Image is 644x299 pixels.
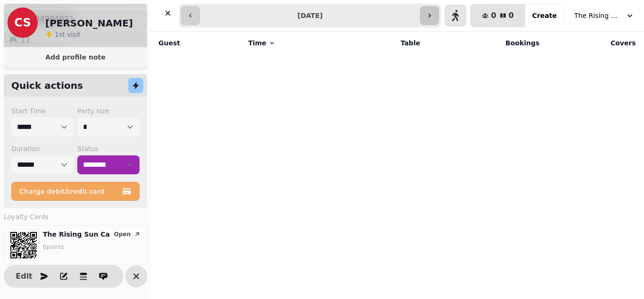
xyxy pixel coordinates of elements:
span: Add profile note [15,54,136,60]
button: Time [248,38,275,48]
button: Create [525,4,564,27]
label: Party size [77,106,140,116]
span: 0 [509,12,514,19]
span: Create [532,12,557,19]
p: The Rising Sun Card [43,230,110,239]
h2: [PERSON_NAME] [45,17,133,30]
label: Start Time [11,106,74,116]
span: CS [14,17,31,28]
label: Status [77,144,140,154]
th: Covers [545,32,641,54]
button: Add profile note [8,51,143,63]
button: Edit [15,267,33,286]
p: visit [55,30,81,39]
h2: Quick actions [11,79,83,92]
span: st [59,31,67,38]
span: Loyalty Cards [4,212,49,222]
span: Edit [18,273,30,280]
th: Guest [151,32,242,54]
span: The Rising Sun [574,11,621,20]
span: Charge debit/credit card [19,188,120,195]
p: 0 point s [43,243,147,251]
span: Open [114,231,131,237]
span: 1 [55,31,59,38]
span: Time [248,38,266,48]
button: Charge debit/credit card [11,182,140,201]
label: Duration [11,144,74,154]
th: Table [345,32,426,54]
span: 0 [491,12,496,19]
button: 00 [471,4,525,27]
button: Open [110,230,145,239]
button: The Rising Sun [569,7,640,24]
th: Bookings [426,32,545,54]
